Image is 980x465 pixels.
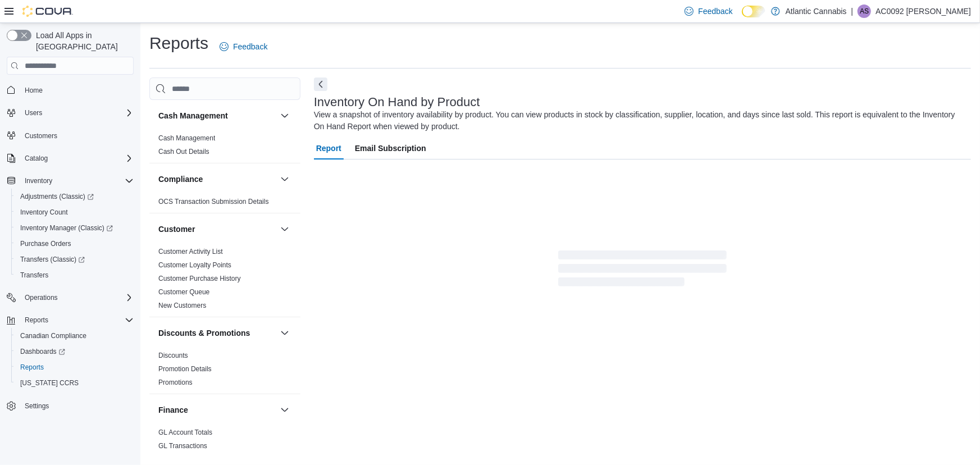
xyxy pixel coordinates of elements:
h3: Compliance [158,174,203,185]
span: Dashboards [20,347,65,356]
span: Customers [25,131,57,140]
a: Adjustments (Classic) [11,189,138,204]
button: Reports [2,312,138,328]
span: Inventory Count [16,206,134,219]
a: Inventory Manager (Classic) [11,220,138,236]
div: View a snapshot of inventory availability by product. You can view products in stock by classific... [314,109,965,133]
a: GL Account Totals [158,428,212,436]
a: Reports [16,361,48,374]
span: Customer Loyalty Points [158,261,231,270]
a: Feedback [215,35,272,58]
div: Compliance [149,195,300,213]
button: Canadian Compliance [11,328,138,344]
span: Settings [20,399,134,413]
div: Finance [149,426,300,457]
span: Reports [16,361,134,374]
input: Dark Mode [742,6,765,17]
a: Inventory Count [16,206,72,219]
span: Settings [25,402,49,411]
a: Transfers (Classic) [16,253,89,266]
span: OCS Transaction Submission Details [158,197,269,206]
span: Operations [25,293,58,302]
div: Cash Management [149,131,300,163]
button: Catalog [2,151,138,166]
button: Finance [278,403,291,417]
span: Operations [20,291,134,304]
button: Inventory [2,173,138,189]
span: Adjustments (Classic) [20,192,94,201]
span: Inventory Manager (Classic) [20,224,113,233]
button: Catalog [20,152,52,165]
a: Settings [20,399,53,413]
img: Cova [22,6,73,17]
a: OCS Transaction Submission Details [158,198,269,206]
a: [US_STATE] CCRS [16,376,83,390]
span: Washington CCRS [16,376,134,390]
a: Purchase Orders [16,237,76,250]
button: Discounts & Promotions [278,326,291,340]
button: Next [314,77,327,91]
p: Atlantic Cannabis [786,4,847,18]
button: Compliance [158,174,276,185]
button: Transfers [11,267,138,283]
a: Cash Out Details [158,148,209,156]
span: Inventory Manager (Classic) [16,221,134,235]
span: GL Account Totals [158,428,212,437]
a: Adjustments (Classic) [16,190,98,203]
a: Customers [20,129,62,143]
nav: Complex example [7,77,134,443]
span: New Customers [158,301,206,310]
button: Cash Management [158,110,276,121]
span: Reports [20,363,44,372]
p: | [851,4,854,18]
button: Operations [2,290,138,306]
button: Finance [158,404,276,416]
button: Customer [278,222,291,236]
span: Reports [20,313,134,327]
a: Customer Activity List [158,248,223,256]
span: Email Subscription [355,137,426,159]
a: Cash Management [158,134,215,142]
button: [US_STATE] CCRS [11,375,138,391]
h3: Finance [158,404,188,416]
span: Load All Apps in [GEOGRAPHIC_DATA] [31,30,134,52]
button: Inventory [20,174,57,188]
span: Dashboards [16,345,134,358]
span: Feedback [698,6,732,17]
span: Home [25,86,43,95]
span: Home [20,83,134,97]
h3: Discounts & Promotions [158,327,250,339]
span: Reports [25,316,48,325]
p: AC0092 [PERSON_NAME] [876,4,971,18]
button: Customer [158,224,276,235]
span: Customer Activity List [158,247,223,256]
h3: Inventory On Hand by Product [314,95,480,109]
span: Transfers (Classic) [16,253,134,266]
a: Promotions [158,379,193,386]
h3: Cash Management [158,110,228,121]
span: Loading [558,253,727,289]
h1: Reports [149,32,208,54]
span: GL Transactions [158,441,207,450]
a: GL Transactions [158,442,207,450]
a: Customer Queue [158,288,209,296]
span: Cash Out Details [158,147,209,156]
a: New Customers [158,302,206,309]
span: Discounts [158,351,188,360]
button: Cash Management [278,109,291,122]
a: Dashboards [16,345,70,358]
button: Reports [11,359,138,375]
a: Discounts [158,352,188,359]
span: Inventory [20,174,134,188]
span: Purchase Orders [16,237,134,250]
a: Inventory Manager (Classic) [16,221,117,235]
button: Reports [20,313,53,327]
a: Transfers (Classic) [11,252,138,267]
button: Settings [2,398,138,414]
span: Purchase Orders [20,239,71,248]
button: Discounts & Promotions [158,327,276,339]
span: Feedback [233,41,267,52]
span: Inventory [25,176,52,185]
span: Adjustments (Classic) [16,190,134,203]
span: Report [316,137,341,159]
